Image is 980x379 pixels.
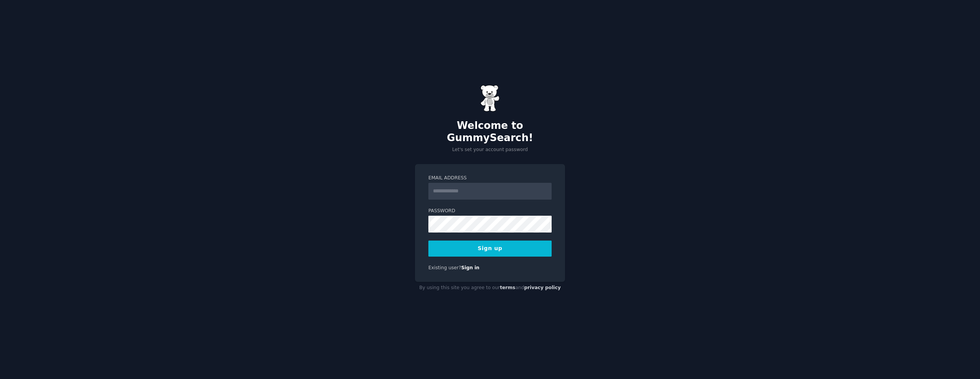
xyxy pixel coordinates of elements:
label: Email Address [428,175,552,182]
h2: Welcome to GummySearch! [415,120,565,144]
img: Gummy Bear [480,85,500,112]
a: privacy policy [524,285,561,290]
p: Let's set your account password [415,146,565,153]
div: By using this site you agree to our and [415,282,565,294]
button: Sign up [428,241,552,257]
label: Password [428,208,552,215]
span: Existing user? [428,265,461,270]
a: Sign in [461,265,480,270]
a: terms [500,285,515,290]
